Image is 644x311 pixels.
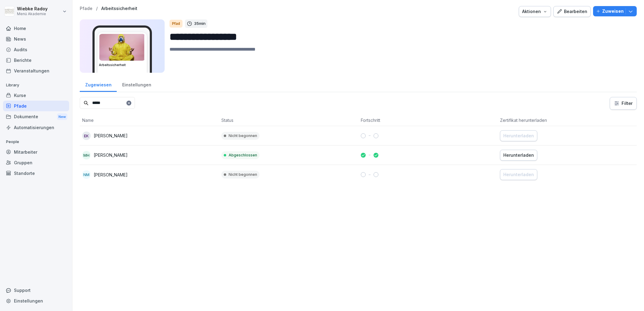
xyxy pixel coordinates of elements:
[3,55,69,65] a: Berichte
[503,152,534,159] div: Herunterladen
[17,12,48,16] p: Menü Akademie
[101,6,137,11] a: Arbeitssicherheit
[194,21,206,27] p: 35 min
[3,147,69,157] a: Mitarbeiter
[3,101,69,111] a: Pfade
[219,115,358,126] th: Status
[602,8,624,15] p: Zuweisen
[503,171,534,178] div: Herunterladen
[17,6,48,12] p: Wiebke Radoy
[99,63,146,67] h3: Arbeitssicherheit
[500,130,537,141] button: Herunterladen
[94,132,128,139] p: [PERSON_NAME]
[80,6,92,11] a: Pfade
[557,8,587,15] div: Bearbeiten
[3,23,69,34] a: Home
[3,80,69,90] p: Library
[593,6,637,16] button: Zuweisen
[3,122,69,133] a: Automatisierungen
[3,296,69,306] a: Einstellungen
[498,115,637,126] th: Zertifikat herunterladen
[117,76,156,92] a: Einstellungen
[3,111,69,122] a: DokumenteNew
[57,113,67,120] div: New
[229,172,257,177] p: Nicht begonnen
[96,6,98,11] p: /
[3,285,69,296] div: Support
[3,168,69,179] a: Standorte
[3,157,69,168] a: Gruppen
[519,6,551,17] button: Aktionen
[610,97,636,109] button: Filter
[82,170,91,179] div: NM
[500,169,537,180] button: Herunterladen
[229,152,257,158] p: Abgeschlossen
[358,115,498,126] th: Fortschritt
[80,115,219,126] th: Name
[553,6,591,17] button: Bearbeiten
[169,20,183,28] div: Pfad
[229,133,257,139] p: Nicht begonnen
[3,137,69,147] p: People
[99,34,145,61] img: q4sqv7mlyvifhw23vdoza0ik.png
[500,150,537,161] button: Herunterladen
[80,76,117,92] a: Zugewiesen
[82,132,91,140] div: EK
[3,65,69,76] a: Veranstaltungen
[3,44,69,55] a: Audits
[522,8,548,15] div: Aktionen
[3,90,69,101] a: Kurse
[3,111,69,122] div: Dokumente
[503,132,534,139] div: Herunterladen
[94,172,128,178] p: [PERSON_NAME]
[82,151,91,159] div: MH
[614,100,633,106] div: Filter
[3,34,69,44] a: News
[94,152,128,158] p: [PERSON_NAME]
